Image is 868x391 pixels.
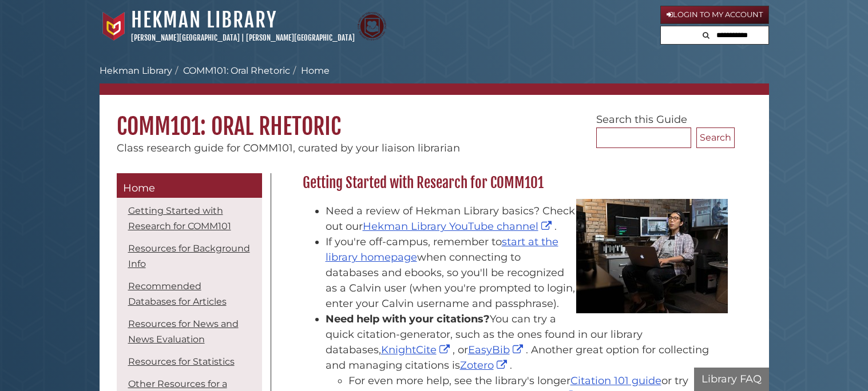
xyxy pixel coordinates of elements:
strong: Need help with your citations? [326,313,490,325]
a: [PERSON_NAME][GEOGRAPHIC_DATA] [131,33,240,42]
img: Calvin University [100,12,128,41]
a: Hekman Library [100,65,172,76]
a: Citation 101 guide [570,374,661,387]
a: Resources for Statistics [128,356,235,367]
li: Need a review of Hekman Library basics? Check out our . [326,204,729,234]
a: Login to My Account [660,6,769,24]
a: [PERSON_NAME][GEOGRAPHIC_DATA] [246,33,355,42]
button: Search [696,127,735,148]
img: Calvin Theological Seminary [358,12,386,41]
a: Resources for News and News Evaluation [128,318,239,345]
a: KnightCite [381,344,453,356]
li: Home [290,64,330,78]
a: Getting Started with Research for COMM101 [128,205,231,232]
h1: COMM101: Oral Rhetoric [100,95,769,141]
li: If you're off-campus, remember to when connecting to databases and ebooks, so you'll be recognize... [326,234,729,312]
a: Home [117,173,262,198]
a: COMM101: Oral Rhetoric [183,65,290,76]
span: | [241,33,244,42]
span: Class research guide for COMM101, curated by your liaison librarian [117,142,460,154]
span: Home [123,182,155,194]
button: Search [699,26,713,42]
a: Recommended Databases for Articles [128,281,227,307]
a: Resources for Background Info [128,243,250,269]
a: Hekman Library YouTube channel [363,220,554,233]
a: Hekman Library [131,7,277,33]
a: Zotero [460,359,510,372]
h2: Getting Started with Research for COMM101 [297,174,735,192]
a: EasyBib [468,344,526,356]
button: Library FAQ [694,368,769,391]
a: start at the library homepage [326,236,558,264]
i: Search [703,31,710,39]
nav: breadcrumb [100,64,769,95]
